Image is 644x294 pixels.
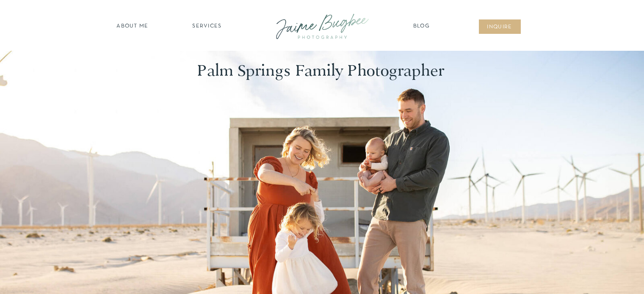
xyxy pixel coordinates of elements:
[197,61,448,83] h1: Palm Springs Family Photographer
[114,22,151,31] a: about ME
[411,22,432,31] a: Blog
[183,22,231,31] a: SERVICES
[483,23,517,32] a: inqUIre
